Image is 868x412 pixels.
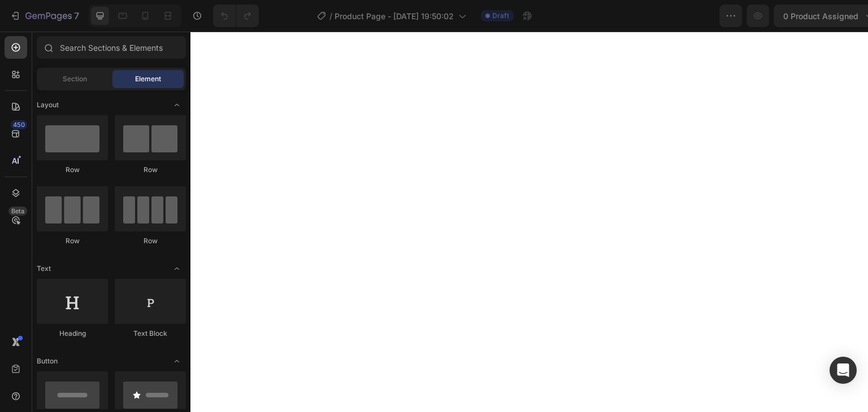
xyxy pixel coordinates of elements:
[37,264,51,274] span: Text
[135,74,161,84] span: Element
[168,352,186,370] span: Toggle open
[37,356,58,366] span: Button
[761,11,779,21] span: Save
[8,207,27,216] div: Beta
[636,5,747,27] button: 0 product assigned
[751,5,788,27] button: Save
[11,120,27,129] div: 450
[168,96,186,114] span: Toggle open
[37,100,59,110] span: Layout
[5,5,84,27] button: 7
[329,10,332,22] span: /
[115,165,186,175] div: Row
[37,236,108,246] div: Row
[74,9,79,23] p: 7
[37,165,108,175] div: Row
[190,32,868,412] iframe: Design area
[37,328,108,339] div: Heading
[335,10,454,22] span: Product Page - [DATE] 19:50:02
[115,236,186,246] div: Row
[168,260,186,278] span: Toggle open
[830,357,857,384] div: Open Intercom Messenger
[802,10,831,22] div: Publish
[37,36,186,59] input: Search Sections & Elements
[646,10,721,22] span: 0 product assigned
[492,11,509,21] span: Draft
[115,328,186,339] div: Text Block
[213,5,259,27] div: Undo/Redo
[63,74,87,84] span: Section
[793,5,840,27] button: Publish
